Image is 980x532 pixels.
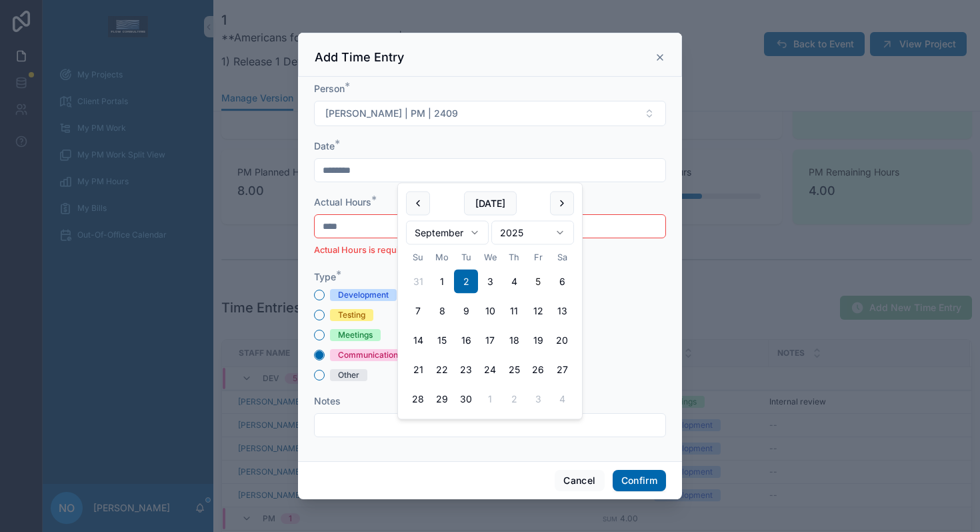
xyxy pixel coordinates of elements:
[478,328,502,352] button: Wednesday, September 17th, 2025
[454,250,478,264] th: Tuesday
[314,140,335,152] span: Date
[550,387,574,411] button: Saturday, October 4th, 2025
[338,309,365,321] div: Testing
[454,387,478,411] button: Tuesday, September 30th, 2025
[526,358,550,382] button: Friday, September 26th, 2025
[502,270,526,294] button: Thursday, September 4th, 2025
[613,470,666,491] button: Confirm
[406,250,574,411] table: September 2025
[338,289,389,301] div: Development
[478,250,502,264] th: Wednesday
[526,328,550,352] button: Friday, September 19th, 2025
[478,270,502,294] button: Wednesday, September 3rd, 2025
[338,329,373,341] div: Meetings
[478,387,502,411] button: Wednesday, October 1st, 2025
[314,196,371,208] span: Actual Hours
[406,250,430,264] th: Sunday
[314,271,336,282] span: Type
[454,328,478,352] button: Tuesday, September 16th, 2025
[526,270,550,294] button: Today, Friday, September 5th, 2025
[430,328,454,352] button: Monday, September 15th, 2025
[526,299,550,323] button: Friday, September 12th, 2025
[502,387,526,411] button: Thursday, October 2nd, 2025
[406,358,430,382] button: Sunday, September 21st, 2025
[464,192,517,216] button: [DATE]
[314,395,341,407] span: Notes
[550,299,574,323] button: Saturday, September 13th, 2025
[430,270,454,294] button: Monday, September 1st, 2025
[454,270,478,294] button: Tuesday, September 2nd, 2025, selected
[325,107,458,120] span: [PERSON_NAME] | PM | 2409
[526,387,550,411] button: Friday, October 3rd, 2025
[550,250,574,264] th: Saturday
[315,49,404,65] h3: Add Time Entry
[526,250,550,264] th: Friday
[314,83,345,94] span: Person
[478,299,502,323] button: Wednesday, September 10th, 2025
[338,369,359,381] div: Other
[430,250,454,264] th: Monday
[406,270,430,294] button: Sunday, August 31st, 2025
[502,358,526,382] button: Thursday, September 25th, 2025
[406,299,430,323] button: Sunday, September 7th, 2025
[314,101,666,126] button: Select Button
[550,358,574,382] button: Saturday, September 27th, 2025
[338,349,398,361] div: Communication
[502,328,526,352] button: Thursday, September 18th, 2025
[430,299,454,323] button: Monday, September 8th, 2025
[550,328,574,352] button: Saturday, September 20th, 2025
[478,358,502,382] button: Wednesday, September 24th, 2025
[406,328,430,352] button: Sunday, September 14th, 2025
[555,470,604,491] button: Cancel
[314,244,666,257] p: Actual Hours is required
[430,358,454,382] button: Monday, September 22nd, 2025
[454,299,478,323] button: Tuesday, September 9th, 2025
[454,358,478,382] button: Tuesday, September 23rd, 2025
[502,299,526,323] button: Thursday, September 11th, 2025
[406,387,430,411] button: Sunday, September 28th, 2025
[502,250,526,264] th: Thursday
[430,387,454,411] button: Monday, September 29th, 2025
[550,270,574,294] button: Saturday, September 6th, 2025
